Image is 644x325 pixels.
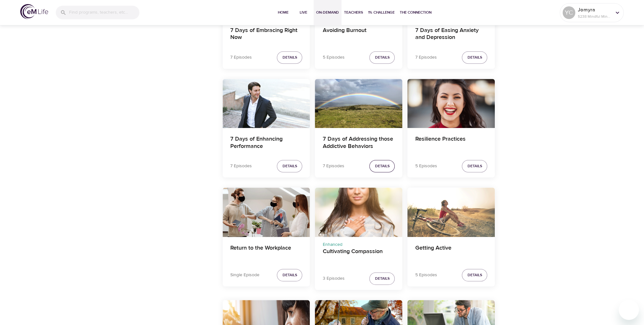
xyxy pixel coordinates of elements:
[277,160,302,172] button: Details
[369,272,395,285] button: Details
[407,188,495,237] button: Getting Active
[415,272,437,278] p: 5 Episodes
[322,248,395,263] h4: Cultivating Compassion
[315,188,402,237] button: Cultivating Compassion
[230,27,303,42] h4: 7 Days of Embracing Right Now
[462,160,487,172] button: Details
[282,163,297,169] span: Details
[467,54,482,61] span: Details
[230,136,303,151] h4: 7 Days of Enhancing Performance
[322,54,344,61] p: 5 Episodes
[369,51,395,64] button: Details
[375,163,389,169] span: Details
[415,136,487,151] h4: Resilience Practices
[415,163,437,169] p: 5 Episodes
[322,136,395,151] h4: 7 Days of Addressing those Addictive Behaviors
[375,275,389,282] span: Details
[316,9,339,16] span: On-Demand
[578,14,611,19] p: 5238 Mindful Minutes
[277,269,302,281] button: Details
[282,54,297,61] span: Details
[296,9,311,16] span: Live
[322,275,344,282] p: 3 Episodes
[322,163,344,169] p: 7 Episodes
[230,245,303,260] h4: Return to the Workplace
[462,51,487,64] button: Details
[20,4,48,19] img: logo
[467,272,482,278] span: Details
[282,272,297,278] span: Details
[619,300,639,320] iframe: Button to launch messaging window
[230,272,259,278] p: Single Episode
[223,188,310,237] button: Return to the Workplace
[563,6,575,19] div: YC
[322,27,395,42] h4: Avoiding Burnout
[230,54,252,61] p: 7 Episodes
[277,51,302,64] button: Details
[407,79,495,128] button: Resilience Practices
[69,6,139,19] input: Find programs, teachers, etc...
[415,54,437,61] p: 7 Episodes
[415,27,487,42] h4: 7 Days of Easing Anxiety and Depression
[223,79,310,128] button: 7 Days of Enhancing Performance
[344,9,363,16] span: Teachers
[467,163,482,169] span: Details
[276,9,291,16] span: Home
[315,79,402,128] button: 7 Days of Addressing those Addictive Behaviors
[375,54,389,61] span: Details
[230,163,252,169] p: 7 Episodes
[400,9,431,16] span: The Connection
[578,6,611,14] p: Jomyra
[369,160,395,172] button: Details
[322,242,342,247] span: Enhanced
[462,269,487,281] button: Details
[415,245,487,260] h4: Getting Active
[368,9,395,16] span: 1% Challenge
